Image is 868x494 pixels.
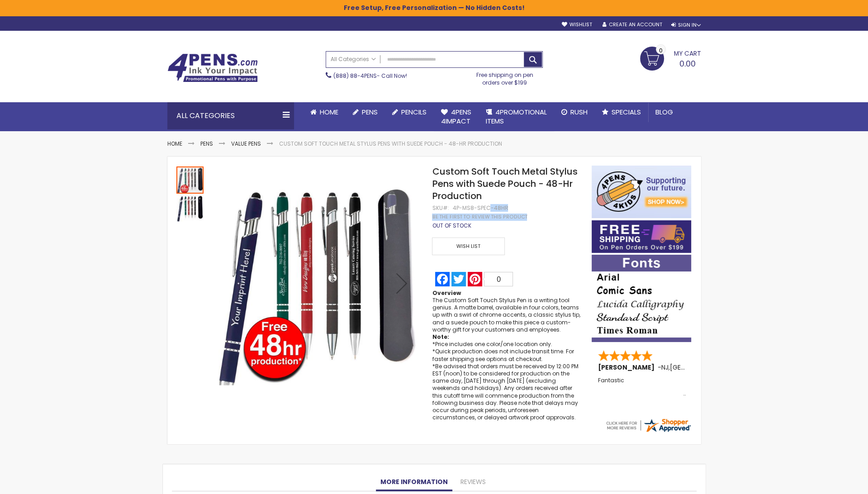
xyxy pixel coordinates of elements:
a: Wish List [432,237,507,255]
span: NJ [661,363,669,372]
a: Wishlist [561,21,592,28]
div: Fantastic [598,377,686,397]
div: Next [384,166,420,400]
span: Blog [655,107,673,117]
img: Free shipping on orders over $199 [592,220,691,253]
div: Sign In [671,22,701,28]
a: Facebook [434,272,451,286]
div: 4P-MS8-SPEC-48HR [452,204,508,212]
a: Home [167,140,182,147]
li: Custom Soft Touch Metal Stylus Pens with Suede Pouch - 48-Hr Production [279,140,502,147]
div: Custom Soft Touch Metal Stylus Pens with Suede Pouch - 48-Hr Production [176,194,204,222]
span: Wish List [432,237,504,255]
a: Home [303,102,346,122]
span: 0.00 [679,58,696,69]
a: More Information [376,473,452,491]
span: [PERSON_NAME] [598,363,658,372]
div: Free shipping on pen orders over $199 [467,68,543,86]
span: - , [658,363,736,372]
span: Rush [570,107,588,117]
span: Specials [612,107,641,117]
a: Pinterest0 [467,272,514,286]
a: Twitter [451,272,467,286]
span: [GEOGRAPHIC_DATA] [670,363,736,372]
a: Pencils [385,102,434,122]
span: 0 [497,275,501,283]
a: Pens [200,140,213,147]
a: Value Pens [231,140,261,147]
a: Blog [648,102,680,122]
a: Be the first to review this product [432,214,527,220]
div: All Categories [167,102,294,129]
a: All Categories [326,52,380,66]
a: Pens [346,102,385,122]
a: 0.00 0 [640,47,701,69]
span: Custom Soft Touch Metal Stylus Pens with Suede Pouch - 48-Hr Production [432,165,577,202]
a: 4Pens4impact [434,102,479,132]
a: 4PROMOTIONALITEMS [479,102,554,132]
p: The Custom Soft Touch Stylus Pen is a writing tool genius. A matte barrel, available in four colo... [432,297,582,421]
a: Rush [554,102,595,122]
span: All Categories [331,56,376,63]
b: Note: [432,333,449,341]
span: 4PROMOTIONAL ITEMS [486,107,547,126]
a: Reviews [456,473,490,491]
strong: SKU [432,204,449,212]
a: Specials [595,102,648,122]
span: Home [320,107,338,117]
span: 4Pens 4impact [441,107,471,126]
img: Custom Soft Touch Metal Stylus Pens with Suede Pouch - 48-Hr Production [213,179,420,385]
span: 0 [659,46,663,55]
img: 4Pens Custom Pens and Promotional Products [167,53,258,82]
a: 4pens.com certificate URL [605,427,692,435]
a: Create an Account [602,21,662,28]
span: Out of stock [432,222,471,229]
span: Pens [362,107,378,117]
span: Pencils [401,107,427,117]
div: Availability [432,222,471,229]
a: (888) 88-4PENS [333,72,377,80]
img: font-personalization-examples [592,255,691,342]
strong: Overview [432,289,460,297]
img: Custom Soft Touch Metal Stylus Pens with Suede Pouch - 48-Hr Production [176,195,204,222]
img: 4pens 4 kids [592,166,691,218]
span: - Call Now! [333,72,407,80]
div: Custom Soft Touch Metal Stylus Pens with Suede Pouch - 48-Hr Production [176,166,204,194]
img: 4pens.com widget logo [605,417,692,433]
